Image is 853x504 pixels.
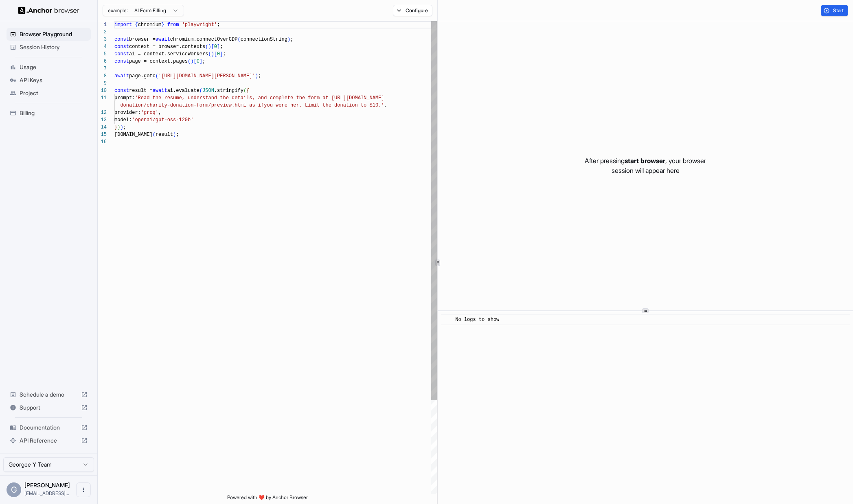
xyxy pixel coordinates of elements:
[129,59,188,64] span: page = context.pages
[129,73,156,79] span: page.goto
[24,482,70,489] span: Georgee Y
[141,110,158,116] span: 'groq'
[76,482,91,497] button: Open menu
[7,388,91,401] div: Schedule a demo
[202,59,205,64] span: ;
[173,132,176,137] span: )
[20,76,88,84] span: API Keys
[135,22,138,28] span: {
[114,51,129,57] span: const
[7,74,91,87] div: API Keys
[217,22,220,28] span: ;
[220,51,223,57] span: ]
[217,44,220,50] span: ]
[114,59,129,64] span: const
[153,88,167,94] span: await
[214,51,217,57] span: [
[227,494,308,504] span: Powered with ❤️ by Anchor Browser
[18,7,79,14] img: Anchor Logo
[98,109,107,116] div: 12
[114,44,129,50] span: const
[7,401,91,414] div: Support
[214,44,217,50] span: 0
[98,28,107,36] div: 2
[20,404,78,412] span: Support
[833,7,844,14] span: Start
[223,51,226,57] span: ;
[114,117,132,123] span: model:
[98,80,107,87] div: 9
[193,59,196,64] span: [
[98,21,107,28] div: 1
[188,59,191,64] span: (
[208,44,211,50] span: )
[156,132,173,137] span: result
[211,51,214,57] span: )
[98,50,107,58] div: 5
[114,37,129,42] span: const
[114,88,129,94] span: const
[625,157,665,165] span: start browser
[20,63,88,71] span: Usage
[98,36,107,43] div: 3
[114,95,135,101] span: prompt:
[264,103,384,108] span: you were her. Limit the donation to $10.'
[821,5,848,16] button: Start
[123,124,126,130] span: ;
[98,116,107,124] div: 13
[98,131,107,138] div: 15
[98,65,107,72] div: 7
[114,22,132,28] span: import
[138,22,162,28] span: chromium
[7,434,91,447] div: API Reference
[129,88,153,94] span: result =
[158,73,255,79] span: '[URL][DOMAIN_NAME][PERSON_NAME]'
[114,73,129,79] span: await
[120,103,264,108] span: donation/charity-donation-form/preview.html as if
[114,110,141,116] span: provider:
[167,88,200,94] span: ai.evaluate
[200,59,202,64] span: ]
[98,124,107,131] div: 14
[20,391,78,399] span: Schedule a demo
[7,421,91,434] div: Documentation
[20,109,88,117] span: Billing
[108,7,128,14] span: example:
[98,87,107,94] div: 10
[20,43,88,51] span: Session History
[98,58,107,65] div: 6
[246,88,249,94] span: {
[161,22,164,28] span: }
[132,117,193,123] span: 'openai/gpt-oss-120b'
[117,124,120,130] span: )
[7,61,91,74] div: Usage
[153,132,156,137] span: (
[114,132,153,137] span: [DOMAIN_NAME]
[237,37,240,42] span: (
[20,30,88,38] span: Browser Playground
[135,95,281,101] span: 'Read the resume, understand the details, and comp
[182,22,217,28] span: 'playwright'
[393,5,432,16] button: Configure
[98,138,107,146] div: 16
[205,44,208,50] span: (
[156,73,158,79] span: (
[217,51,220,57] span: 0
[211,44,214,50] span: [
[156,37,170,42] span: await
[167,22,179,28] span: from
[170,37,238,42] span: chromium.connectOverCDP
[241,37,287,42] span: connectionString
[585,156,706,175] p: After pressing , your browser session will appear here
[20,436,78,445] span: API Reference
[129,51,208,57] span: ai = context.serviceWorkers
[7,87,91,100] div: Project
[384,103,387,108] span: ,
[455,317,499,323] span: No logs to show
[20,423,78,432] span: Documentation
[114,124,117,130] span: }
[98,72,107,80] div: 8
[120,124,123,130] span: )
[258,73,261,79] span: ;
[98,43,107,50] div: 4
